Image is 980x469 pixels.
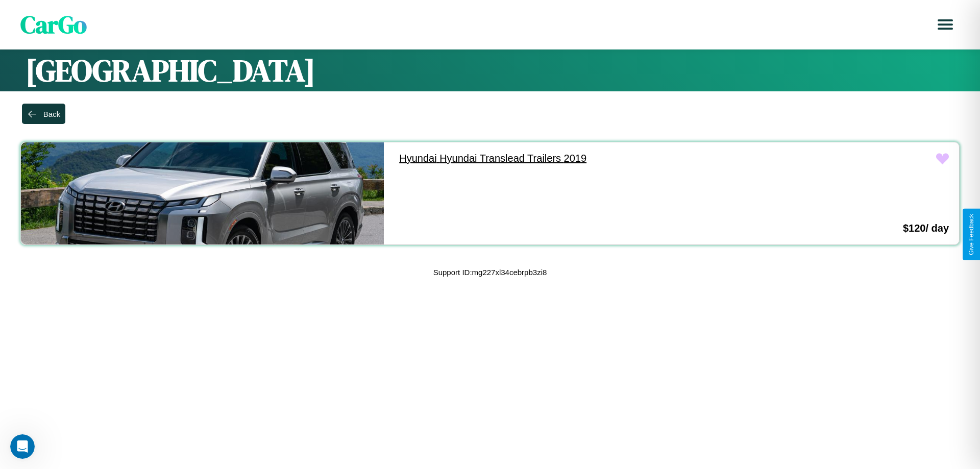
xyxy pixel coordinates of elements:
div: Back [43,110,60,118]
h3: $ 120 / day [903,223,949,234]
button: Back [22,104,65,124]
button: Open menu [931,10,960,39]
div: Give Feedback [968,214,975,255]
iframe: Intercom live chat [10,434,35,459]
span: CarGo [20,8,87,41]
h1: [GEOGRAPHIC_DATA] [26,50,954,91]
a: Hyundai Hyundai Translead Trailers 2019 [389,142,752,175]
p: Support ID: mg227xl34cebrpb3zi8 [433,265,547,279]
